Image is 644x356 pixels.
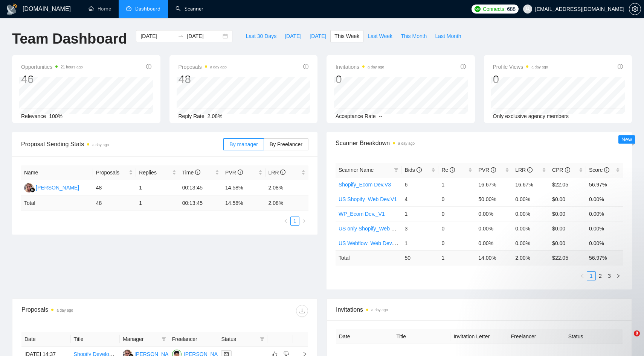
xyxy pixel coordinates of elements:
[334,32,359,40] span: This Week
[258,333,266,345] span: filter
[549,206,586,221] td: $0.00
[285,32,301,40] span: [DATE]
[21,62,83,71] span: Opportunities
[93,180,136,196] td: 48
[21,196,93,211] td: Total
[401,177,438,192] td: 6
[621,136,632,142] span: New
[512,192,549,206] td: 0.00%
[296,305,308,317] button: download
[96,168,127,177] span: Proposals
[281,217,290,226] li: Previous Page
[21,72,83,86] div: 46
[260,337,264,341] span: filter
[336,250,401,265] td: Total
[508,329,565,344] th: Freelancer
[61,65,82,69] time: 21 hours ago
[291,217,299,225] a: 1
[30,187,35,192] img: gigradar-bm.png
[303,64,308,69] span: info-circle
[475,177,512,192] td: 16.67%
[281,30,305,42] button: [DATE]
[24,183,34,192] img: KG
[549,250,586,265] td: $ 22.05
[431,30,465,42] button: Last Month
[368,32,392,40] span: Last Week
[221,335,257,343] span: Status
[401,192,438,206] td: 4
[126,6,131,11] span: dashboard
[280,170,285,175] span: info-circle
[339,182,391,188] a: Shopify_Ecom Dev.V3
[616,274,621,278] span: right
[208,113,223,119] span: 2.08%
[565,167,570,173] span: info-circle
[363,30,397,42] button: Last Week
[299,217,308,226] li: Next Page
[339,167,374,173] span: Scanner Name
[270,141,302,147] span: By Freelancer
[475,206,512,221] td: 0.00%
[605,272,613,280] a: 3
[140,32,175,40] input: Start date
[605,271,614,280] li: 3
[438,236,475,250] td: 0
[578,271,587,280] button: left
[195,170,200,175] span: info-circle
[404,167,421,173] span: Bids
[438,250,475,265] td: 1
[401,250,438,265] td: 50
[512,250,549,265] td: 2.00 %
[587,271,596,280] li: 1
[139,168,170,177] span: Replies
[269,170,286,176] span: LRR
[336,72,384,86] div: 0
[339,240,400,246] a: US Webflow_Web Dev.V1
[336,62,384,71] span: Invitations
[179,196,222,211] td: 00:13:45
[397,30,431,42] button: This Month
[229,141,258,147] span: By manager
[618,330,636,348] iframe: Intercom live chat
[393,329,450,344] th: Title
[21,305,165,317] div: Proposals
[93,165,136,180] th: Proposals
[339,211,385,217] a: WP_Ecom Dev._V1
[549,221,586,236] td: $0.00
[169,332,218,347] th: Freelancer
[336,305,623,314] span: Invitations
[179,72,227,86] div: 48
[398,141,415,145] time: a day ago
[475,250,512,265] td: 14.00 %
[368,65,384,69] time: a day ago
[512,177,549,192] td: 16.67%
[531,65,548,69] time: a day ago
[491,167,496,173] span: info-circle
[21,113,46,119] span: Relevance
[210,65,227,69] time: a day ago
[135,6,160,12] span: Dashboard
[493,62,548,71] span: Profile Views
[392,164,400,176] span: filter
[475,236,512,250] td: 0.00%
[596,272,604,280] a: 2
[475,6,481,12] img: upwork-logo.png
[394,168,398,172] span: filter
[336,138,623,148] span: Scanner Breakdown
[246,32,276,40] span: Last 30 Days
[552,167,570,173] span: CPR
[187,32,221,40] input: End date
[222,180,265,196] td: 14.58%
[175,6,203,12] a: searchScanner
[629,6,641,12] a: setting
[302,219,306,223] span: right
[614,271,623,280] button: right
[525,6,530,12] span: user
[339,196,397,202] a: US Shopify_Web Dev.V1
[565,329,623,344] th: Status
[179,62,227,71] span: Proposals
[178,33,184,39] span: swap-right
[450,167,455,173] span: info-circle
[401,236,438,250] td: 1
[549,236,586,250] td: $0.00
